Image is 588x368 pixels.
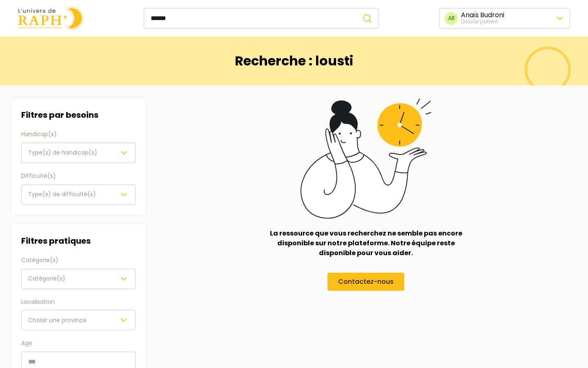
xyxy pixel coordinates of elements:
label: Localisation [21,297,136,307]
label: Age [21,339,136,348]
span: Choisir une province [28,316,87,324]
p: La ressource que vous recherchez ne semble pas encore disponible sur notre plateforme. Notre équi... [261,229,470,258]
span: AB [445,12,458,25]
label: Difficulté(s) [21,171,136,181]
button: Rechercher [356,8,379,29]
button: ABAnaïs BudroniDossier patient [439,8,570,29]
span: Budroni [480,10,504,20]
div: Dossier patient [461,18,504,25]
button: Type(s) de difficulté(s) [21,184,136,205]
a: Contactez-nous [327,273,404,291]
span: Catégorie(s) [28,274,65,283]
button: Type(s) de handicap(s) [21,143,136,163]
button: Catégorie(s) [21,269,136,289]
h3: Filtres pratiques [21,234,136,247]
span: Contactez-nous [338,277,394,287]
h3: Filtres par besoins [21,108,136,121]
label: Catégorie(s) [21,256,136,265]
span: Type(s) de handicap(s) [28,148,97,157]
label: Handicap(s) [21,130,136,139]
span: Type(s) de difficulté(s) [28,190,96,198]
span: Anaïs [461,10,479,20]
img: Univers de Raph logo [18,7,83,30]
h1: Recherche : lousti [235,53,353,69]
button: Choisir une province [21,310,136,330]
